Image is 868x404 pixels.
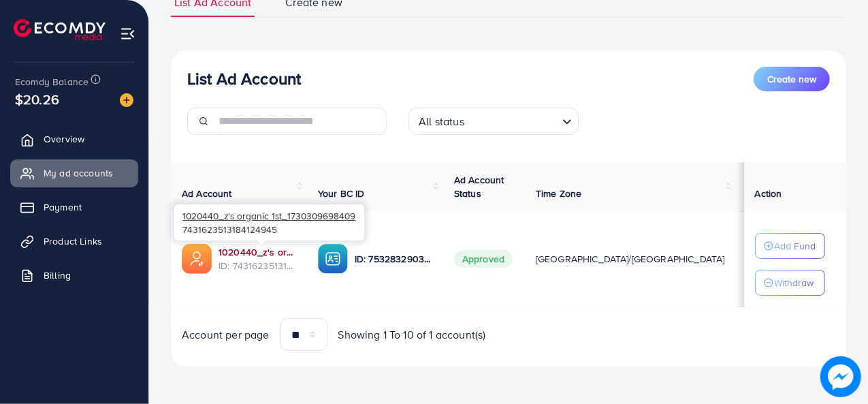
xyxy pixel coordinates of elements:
[187,69,301,89] h3: List Ad Account
[182,327,270,343] span: Account per page
[820,356,861,397] img: image
[536,252,725,266] span: [GEOGRAPHIC_DATA]/[GEOGRAPHIC_DATA]
[10,125,138,153] a: Overview
[15,75,89,89] span: Ecomdy Balance
[355,251,432,267] p: ID: 7532832903219658768
[775,238,816,254] p: Add Fund
[755,187,782,200] span: Action
[454,250,513,268] span: Approved
[182,209,355,222] span: 1020440_z's organic 1st_1730309698409
[318,187,365,200] span: Your BC ID
[44,132,84,146] span: Overview
[120,26,135,42] img: menu
[219,245,296,259] a: 1020440_z's organic 1st_1730309698409
[536,187,581,200] span: Time Zone
[318,244,348,274] img: ic-ba-acc.ded83a64.svg
[416,112,467,131] span: All status
[219,259,296,273] span: ID: 7431623513184124945
[10,193,138,221] a: Payment
[468,109,557,131] input: Search for option
[174,204,364,240] div: 7431623513184124945
[10,262,138,289] a: Billing
[10,228,138,255] a: Product Links
[44,234,102,248] span: Product Links
[182,244,212,274] img: ic-ads-acc.e4c84228.svg
[775,275,814,291] p: Withdraw
[15,89,59,109] span: $20.26
[44,268,71,282] span: Billing
[44,166,113,180] span: My ad accounts
[454,173,504,200] span: Ad Account Status
[408,108,579,135] div: Search for option
[755,233,825,259] button: Add Fund
[182,187,232,200] span: Ad Account
[767,72,816,86] span: Create new
[754,67,830,91] button: Create new
[120,93,133,107] img: image
[338,327,486,343] span: Showing 1 To 10 of 1 account(s)
[44,200,82,214] span: Payment
[755,270,825,296] button: Withdraw
[10,159,138,187] a: My ad accounts
[14,19,106,40] img: logo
